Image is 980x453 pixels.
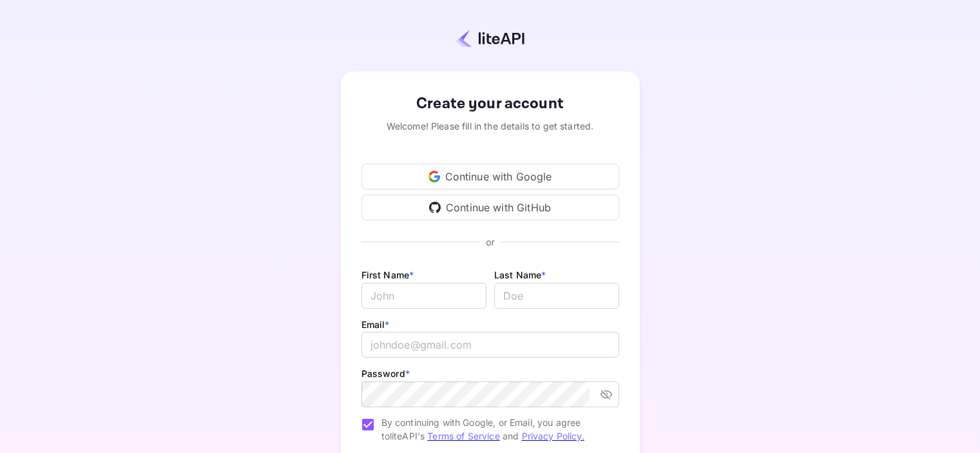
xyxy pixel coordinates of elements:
a: Terms of Service [427,430,499,441]
button: toggle password visibility [595,383,618,406]
div: Continue with Google [361,164,619,189]
div: Welcome! Please fill in the details to get started. [361,119,619,133]
span: By continuing with Google, or Email, you agree to liteAPI's and [381,416,609,443]
label: Last Name [494,269,546,280]
input: johndoe@gmail.com [361,332,619,358]
input: Doe [494,283,619,309]
div: Continue with GitHub [361,195,619,220]
label: Password [361,368,410,379]
label: Email [361,319,390,330]
a: Privacy Policy. [522,430,584,441]
img: liteapi [456,29,524,48]
label: First Name [361,269,414,280]
div: Create your account [361,92,619,115]
input: John [361,283,486,309]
